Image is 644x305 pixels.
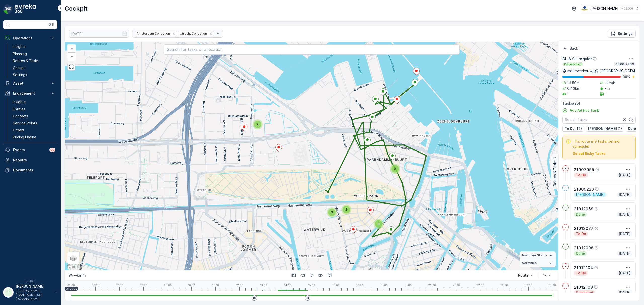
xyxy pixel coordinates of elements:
a: Open this area in Google Maps (opens a new window) [66,264,83,270]
p: 6.43km [567,86,580,91]
p: Events [13,147,46,152]
a: Events99 [3,145,57,155]
button: [PERSON_NAME](+02:00) [581,4,640,13]
a: Orders [11,127,57,134]
p: - [565,245,566,249]
p: Asset [13,81,47,86]
p: 10:00 [188,284,195,287]
p: ⌘B [49,23,54,27]
p: Entities [13,107,25,112]
p: 21012096 [574,245,593,251]
p: -- km/h [73,273,86,278]
button: [PERSON_NAME] (1) [586,126,624,132]
p: Add Ad Hoc Task [570,108,599,113]
p: 23:00 [500,284,508,287]
p: 99 [50,148,54,152]
input: Search for tasks or a location [164,44,460,55]
span: 3 [394,167,396,171]
a: Routes & Tasks [11,57,57,64]
p: 14:00 [284,284,291,287]
p: [DATE] [618,231,631,236]
p: 01:00 [549,284,556,287]
div: 3 [327,207,337,217]
p: [DATE] [618,192,631,197]
p: 36 % [623,74,630,79]
p: - [565,225,566,229]
p: 18:00 [380,284,388,287]
p: 21007095 [574,167,594,173]
div: 3 [390,164,400,174]
div: Help Tooltip Icon [595,187,599,191]
span: This route is 8 tasks behind schedule! [573,139,632,149]
p: 16:00 [332,284,340,287]
a: Add Ad Hoc Task [562,108,599,113]
p: 12:00 [236,284,243,287]
a: Layers [68,252,79,264]
p: 21:00 [453,284,460,287]
a: Entities [11,106,57,113]
span: 2 [257,122,258,126]
p: 20:00 [428,284,436,287]
a: Service Points [11,120,57,127]
div: 2 [253,119,263,129]
a: Reports [3,155,57,165]
img: basis-logo_rgb2x.png [581,6,588,11]
p: To Do (12) [565,126,582,131]
p: To Do [575,173,587,178]
a: Zoom In [68,45,75,53]
a: Documents [3,165,57,175]
button: Operations [3,33,57,43]
p: 07:00 [116,284,123,287]
p: -m [605,86,610,91]
a: Contacts [11,113,57,120]
p: Cancelled [575,290,594,295]
p: To Do [575,271,587,276]
p: Done [575,212,585,217]
p: Done (8) [628,126,643,131]
div: JJ [4,288,12,296]
p: 00:00 [525,284,532,287]
span: Assignee Status [522,253,547,257]
p: Insights [13,99,26,105]
p: Reports [13,158,55,163]
p: SL & SH regular [562,56,592,62]
span: 2 [378,222,379,226]
p: 1H 59m [567,80,580,85]
span: v 1.48.1 [3,280,57,283]
p: 21012077 [574,225,593,231]
p: 21012059 [574,206,593,212]
p: - [565,264,566,268]
p: 15:00 [308,284,315,287]
p: 06:00 [92,284,99,287]
p: - [565,186,566,190]
p: 19:00 [404,284,412,287]
div: Route [518,273,529,277]
span: + [71,46,73,51]
p: Documents [13,168,55,173]
img: Google [66,264,83,270]
p: Done [575,251,585,256]
p: 08:00 [140,284,147,287]
p: [DATE] [618,251,631,256]
p: 05:00-23:59 [615,62,635,66]
p: [PERSON_NAME] [575,192,605,197]
summary: Activities [520,259,556,267]
p: Tasks ( 25 ) [562,101,636,106]
input: Search Tasks [562,116,636,124]
p: 11:00 [212,284,219,287]
a: Pricing Engine [11,134,57,141]
p: Service Points [13,121,37,126]
p: - [565,206,566,210]
p: Settings [618,31,633,36]
p: Engagement [13,91,47,96]
div: Help Tooltip Icon [594,246,598,250]
p: Routes & Tasks [552,161,557,186]
div: Help Tooltip Icon [594,266,598,270]
p: Back [570,46,578,51]
div: Help Tooltip Icon [594,207,598,211]
button: JJ[PERSON_NAME][PERSON_NAME][EMAIL_ADDRESS][DOMAIN_NAME] [3,284,57,301]
div: 2 [341,205,351,215]
div: Help Tooltip Icon [595,168,599,172]
p: [DATE] [618,173,631,178]
a: Planning [11,50,57,57]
